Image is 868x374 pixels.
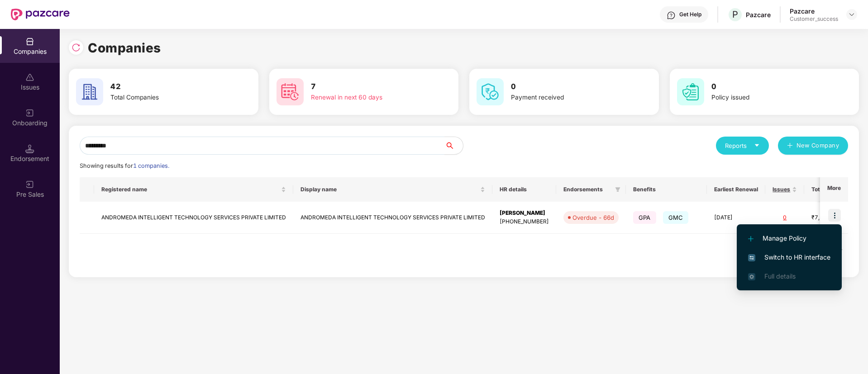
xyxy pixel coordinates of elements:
[828,209,841,222] img: icon
[746,10,771,19] div: Pazcare
[613,184,622,195] span: filter
[773,186,790,193] span: Issues
[444,142,463,149] span: search
[110,93,224,103] div: Total Companies
[101,186,279,193] span: Registered name
[764,272,796,280] span: Full details
[633,211,656,224] span: GPA
[563,186,611,193] span: Endorsements
[811,186,850,193] span: Total Premium
[11,9,70,20] img: New Pazcare Logo
[679,11,701,18] div: Get Help
[293,202,492,234] td: ANDROMEDA INTELLIGENT TECHNOLOGY SERVICES PRIVATE LIMITED
[707,202,765,234] td: [DATE]
[25,37,34,46] img: svg+xml;base64,PHN2ZyBpZD0iQ29tcGFuaWVzIiB4bWxucz0iaHR0cDovL3d3dy53My5vcmcvMjAwMC9zdmciIHdpZHRoPS...
[572,213,614,222] div: Overdue - 66d
[500,218,549,226] div: [PHONE_NUMBER]
[25,180,34,189] img: svg+xml;base64,PHN2ZyB3aWR0aD0iMjAiIGhlaWdodD0iMjAiIHZpZXdCb3g9IjAgMCAyMCAyMCIgZmlsbD0ibm9uZSIgeG...
[94,202,293,234] td: ANDROMEDA INTELLIGENT TECHNOLOGY SERVICES PRIVATE LIMITED
[511,93,625,103] div: Payment received
[76,78,103,105] img: svg+xml;base64,PHN2ZyB4bWxucz0iaHR0cDovL3d3dy53My5vcmcvMjAwMC9zdmciIHdpZHRoPSI2MCIgaGVpZ2h0PSI2MC...
[748,252,830,262] span: Switch to HR interface
[444,137,463,155] button: search
[311,93,425,103] div: Renewal in next 60 days
[848,11,855,18] img: svg+xml;base64,PHN2ZyBpZD0iRHJvcGRvd24tMzJ4MzIiIHhtbG5zPSJodHRwOi8vd3d3LnczLm9yZy8yMDAwL3N2ZyIgd2...
[787,142,793,150] span: plus
[80,162,169,169] span: Showing results for
[133,162,169,169] span: 1 companies.
[94,177,293,202] th: Registered name
[615,187,620,192] span: filter
[725,141,760,150] div: Reports
[477,78,504,105] img: svg+xml;base64,PHN2ZyB4bWxucz0iaHR0cDovL3d3dy53My5vcmcvMjAwMC9zdmciIHdpZHRoPSI2MCIgaGVpZ2h0PSI2MC...
[667,11,676,20] img: svg+xml;base64,PHN2ZyBpZD0iSGVscC0zMngzMiIgeG1sbnM9Imh0dHA6Ly93d3cudzMub3JnLzIwMDAvc3ZnIiB3aWR0aD...
[707,177,765,202] th: Earliest Renewal
[25,144,34,153] img: svg+xml;base64,PHN2ZyB3aWR0aD0iMTQuNSIgaGVpZ2h0PSIxNC41IiB2aWV3Qm94PSIwIDAgMTYgMTYiIGZpbGw9Im5vbm...
[748,273,755,280] img: svg+xml;base64,PHN2ZyB4bWxucz0iaHR0cDovL3d3dy53My5vcmcvMjAwMC9zdmciIHdpZHRoPSIxNi4zNjMiIGhlaWdodD...
[300,186,478,193] span: Display name
[796,141,839,150] span: New Company
[790,15,838,23] div: Customer_success
[732,9,738,20] span: P
[811,213,857,222] div: ₹7,34,170.04
[25,73,34,82] img: svg+xml;base64,PHN2ZyBpZD0iSXNzdWVzX2Rpc2FibGVkIiB4bWxucz0iaHR0cDovL3d3dy53My5vcmcvMjAwMC9zdmciIH...
[293,177,492,202] th: Display name
[711,93,825,103] div: Policy issued
[277,78,304,105] img: svg+xml;base64,PHN2ZyB4bWxucz0iaHR0cDovL3d3dy53My5vcmcvMjAwMC9zdmciIHdpZHRoPSI2MCIgaGVpZ2h0PSI2MC...
[711,81,825,93] h3: 0
[492,177,556,202] th: HR details
[663,211,689,224] span: GMC
[790,7,838,15] div: Pazcare
[804,177,864,202] th: Total Premium
[25,109,34,118] img: svg+xml;base64,PHN2ZyB3aWR0aD0iMjAiIGhlaWdodD0iMjAiIHZpZXdCb3g9IjAgMCAyMCAyMCIgZmlsbD0ibm9uZSIgeG...
[820,177,848,202] th: More
[626,177,707,202] th: Benefits
[748,236,754,241] img: svg+xml;base64,PHN2ZyB4bWxucz0iaHR0cDovL3d3dy53My5vcmcvMjAwMC9zdmciIHdpZHRoPSIxMi4yMDEiIGhlaWdodD...
[88,38,161,58] h1: Companies
[72,43,81,52] img: svg+xml;base64,PHN2ZyBpZD0iUmVsb2FkLTMyeDMyIiB4bWxucz0iaHR0cDovL3d3dy53My5vcmcvMjAwMC9zdmciIHdpZH...
[677,78,704,105] img: svg+xml;base64,PHN2ZyB4bWxucz0iaHR0cDovL3d3dy53My5vcmcvMjAwMC9zdmciIHdpZHRoPSI2MCIgaGVpZ2h0PSI2MC...
[778,137,848,155] button: plusNew Company
[110,81,224,93] h3: 42
[748,254,755,261] img: svg+xml;base64,PHN2ZyB4bWxucz0iaHR0cDovL3d3dy53My5vcmcvMjAwMC9zdmciIHdpZHRoPSIxNiIgaGVpZ2h0PSIxNi...
[773,213,797,222] div: 0
[311,81,425,93] h3: 7
[500,209,549,218] div: [PERSON_NAME]
[748,233,830,243] span: Manage Policy
[511,81,625,93] h3: 0
[765,177,804,202] th: Issues
[754,142,760,148] span: caret-down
